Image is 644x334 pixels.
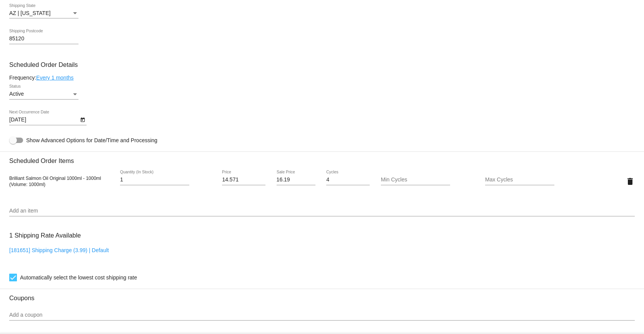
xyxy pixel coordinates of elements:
input: Min Cycles [381,177,450,183]
input: Add a coupon [9,312,635,318]
input: Max Cycles [485,177,554,183]
input: Cycles [326,177,370,183]
input: Price [222,177,265,183]
h3: Scheduled Order Items [9,151,635,165]
h3: Coupons [9,289,635,302]
input: Next Occurrence Date [9,117,78,123]
h3: 1 Shipping Rate Available [9,227,81,244]
span: Active [9,91,24,97]
div: Frequency: [9,75,635,81]
mat-select: Shipping State [9,10,78,17]
span: AZ | [US_STATE] [9,10,50,16]
mat-select: Status [9,91,78,97]
input: Sale Price [277,177,315,183]
h3: Scheduled Order Details [9,61,635,68]
span: Show Advanced Options for Date/Time and Processing [26,136,157,144]
a: [181651] Shipping Charge (3.99) | Default [9,247,109,253]
input: Add an item [9,208,635,214]
input: Quantity (In Stock) [120,177,189,183]
span: Automatically select the lowest cost shipping rate [20,273,137,282]
a: Every 1 months [36,75,73,81]
mat-icon: delete [626,177,635,186]
button: Open calendar [78,115,87,123]
span: Brilliant Salmon Oil Original 1000ml - 1000ml (Volume: 1000ml) [9,176,101,187]
input: Shipping Postcode [9,36,78,42]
